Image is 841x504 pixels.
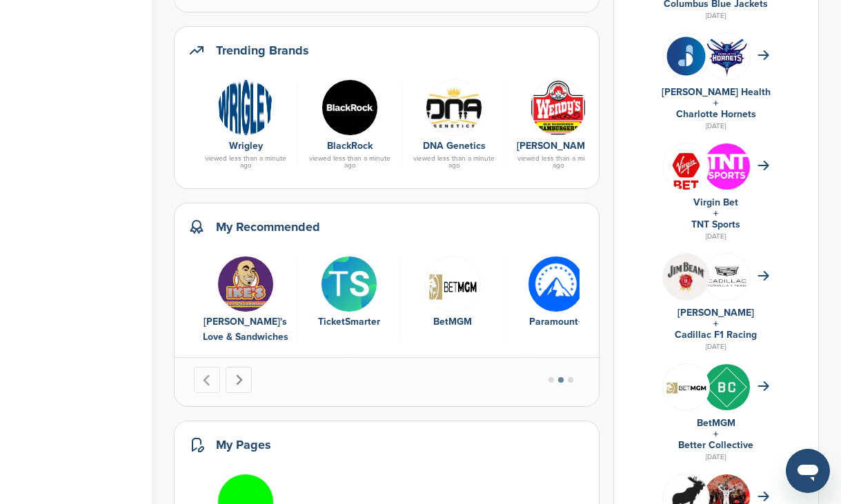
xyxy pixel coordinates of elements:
[517,140,600,152] a: [PERSON_NAME]'s
[423,140,486,152] a: DNA Genetics
[713,318,718,330] a: +
[217,79,274,136] img: Data
[693,196,738,208] a: Virgin Bet
[786,449,830,493] iframe: Button to launch messaging window, conversation in progress
[226,367,252,393] button: Next slide
[537,375,585,385] ul: Select a slide to show
[201,256,290,345] a: Ikes [PERSON_NAME]'s Love & Sandwiches
[678,439,753,451] a: Better Collective
[201,155,290,169] div: viewed less than a minute ago
[513,155,603,169] div: viewed less than a minute ago
[504,256,608,345] div: 8 of 9
[304,314,393,330] div: TicketSmarter
[704,34,750,78] img: Open uri20141112 64162 gkv2an?1415811476
[568,377,573,383] button: Go to page 3
[663,375,709,399] img: Screen shot 2020 11 05 at 10.46.00 am
[558,377,564,383] button: Go to page 2
[713,428,718,440] a: +
[675,329,757,341] a: Cadillac F1 Racing
[408,314,497,330] div: BetMGM
[663,254,709,300] img: Jyyddrmw 400x400
[704,143,750,190] img: Qiv8dqs7 400x400
[511,314,600,330] div: Paramount+
[628,451,804,463] div: [DATE]
[628,341,804,353] div: [DATE]
[697,417,735,429] a: BetMGM
[408,256,497,330] a: Screen shot 2020 11 05 at 10.46.00 am BetMGM
[305,155,395,169] div: viewed less than a minute ago
[548,377,554,383] button: Go to page 1
[409,79,499,134] a: Dna
[216,41,309,60] h2: Trending Brands
[676,108,756,120] a: Charlotte Hornets
[513,79,603,134] a: Open uri20141112 50798 l90vgn
[216,435,271,454] h2: My Pages
[628,120,804,132] div: [DATE]
[713,208,718,219] a: +
[713,97,718,109] a: +
[201,314,290,345] div: [PERSON_NAME]'s Love & Sandwiches
[424,256,481,312] img: Screen shot 2020 11 05 at 10.46.00 am
[530,79,586,136] img: Open uri20141112 50798 l90vgn
[297,256,401,345] div: 6 of 9
[704,364,750,410] img: Inc kuuz 400x400
[216,217,320,236] h2: My Recommended
[401,256,504,345] div: 7 of 9
[321,79,378,136] img: Eubqyavv 400x400
[426,79,482,136] img: Dna
[305,79,395,134] a: Eubqyavv 400x400
[194,367,220,393] button: Previous slide
[229,140,263,152] a: Wrigley
[677,307,754,319] a: [PERSON_NAME]
[663,143,709,199] img: Images (26)
[217,256,274,312] img: Ikes
[304,256,393,330] a: Ts TicketSmarter
[201,79,290,134] a: Data
[628,10,804,22] div: [DATE]
[321,256,377,312] img: Ts
[662,86,771,98] a: [PERSON_NAME] Health
[691,219,740,230] a: TNT Sports
[628,230,804,243] div: [DATE]
[704,254,750,300] img: Fcgoatp8 400x400
[409,155,499,169] div: viewed less than a minute ago
[528,256,584,312] img: Gofqa30r 400x400
[194,256,297,345] div: 5 of 9
[663,33,709,79] img: Cap rx logo
[327,140,373,152] a: BlackRock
